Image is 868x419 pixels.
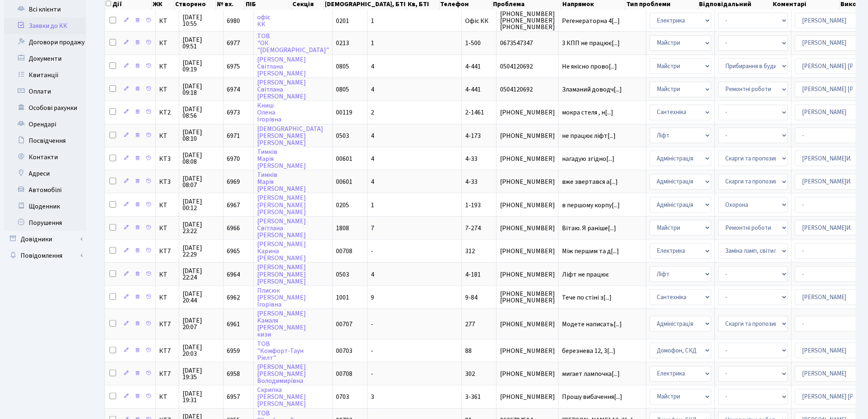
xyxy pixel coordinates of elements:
[257,339,304,362] a: ТОВ"Комфорт-ТаунРіелт"
[336,16,349,25] span: 0201
[159,179,176,185] span: КТ3
[336,154,352,163] span: 00601
[183,60,220,73] span: [DATE] 09:19
[227,177,240,186] span: 6969
[159,109,176,116] span: КТ2
[500,394,555,400] span: [PHONE_NUMBER]
[465,293,477,302] span: 9-84
[371,346,373,355] span: -
[336,293,349,302] span: 1001
[371,62,374,71] span: 4
[183,175,220,188] span: [DATE] 08:07
[336,247,352,256] span: 00708
[257,124,323,147] a: [DEMOGRAPHIC_DATA][PERSON_NAME][PERSON_NAME]
[227,39,240,48] span: 6977
[227,201,240,210] span: 6967
[227,247,240,256] span: 6965
[336,131,349,140] span: 0503
[159,202,176,208] span: КТ
[257,240,306,263] a: [PERSON_NAME]Карина[PERSON_NAME]
[371,293,374,302] span: 9
[4,198,86,215] a: Щоденник
[4,1,86,18] a: Всі клієнти
[500,248,555,254] span: [PHONE_NUMBER]
[4,100,86,116] a: Особові рахунки
[4,50,86,67] a: Документи
[371,131,374,140] span: 4
[227,320,240,329] span: 6961
[4,67,86,83] a: Квитанції
[4,83,86,100] a: Оплати
[465,247,475,256] span: 312
[4,215,86,231] a: Порушення
[500,271,555,278] span: [PHONE_NUMBER]
[227,369,240,378] span: 6958
[371,224,374,233] span: 7
[500,225,555,231] span: [PHONE_NUMBER]
[159,321,176,327] span: КТ7
[336,320,352,329] span: 00707
[159,371,176,377] span: КТ7
[500,202,555,208] span: [PHONE_NUMBER]
[183,344,220,357] span: [DATE] 20:03
[227,270,240,279] span: 6964
[371,392,374,401] span: 3
[183,83,220,96] span: [DATE] 09:18
[371,85,374,94] span: 4
[227,16,240,25] span: 6980
[465,108,484,117] span: 2-1461
[4,165,86,182] a: Адреси
[465,270,481,279] span: 4-181
[4,18,86,34] a: Заявки до КК
[336,201,349,210] span: 0205
[159,348,176,354] span: КТ7
[183,268,220,281] span: [DATE] 22:24
[500,371,555,377] span: [PHONE_NUMBER]
[159,156,176,162] span: КТ3
[500,40,555,46] span: 0673547347
[257,217,306,240] a: [PERSON_NAME]Світлана[PERSON_NAME]
[183,152,220,165] span: [DATE] 08:08
[159,40,176,46] span: КТ
[371,16,374,25] span: 1
[465,369,475,378] span: 302
[257,78,306,101] a: [PERSON_NAME]Світлана[PERSON_NAME]
[336,224,349,233] span: 1808
[371,177,374,186] span: 4
[500,86,555,93] span: 0504120692
[183,291,220,304] span: [DATE] 20:44
[4,149,86,165] a: Контакти
[562,85,622,94] span: Зламаний доводч[...]
[257,362,306,385] a: [PERSON_NAME][PERSON_NAME]Володимирівна
[159,248,176,254] span: КТ7
[159,133,176,139] span: КТ
[465,62,481,71] span: 4-441
[562,224,616,233] span: Вітаю. Я раніше[...]
[465,224,481,233] span: 7-274
[562,320,622,329] span: Модете написать[...]
[257,309,306,339] a: [PERSON_NAME]Камаля[PERSON_NAME]кизи
[159,294,176,301] span: КТ
[371,108,374,117] span: 2
[257,13,270,29] a: офісКК
[183,37,220,50] span: [DATE] 09:51
[500,291,555,304] span: [PHONE_NUMBER] [PHONE_NUMBER]
[371,320,373,329] span: -
[227,131,240,140] span: 6971
[371,369,373,378] span: -
[183,221,220,234] span: [DATE] 23:22
[159,86,176,93] span: КТ
[562,108,613,117] span: мокра стеля , н[...]
[562,131,616,140] span: не працює ліфт[...]
[257,286,306,309] a: Плисюк[PERSON_NAME]Ігорівна
[336,392,349,401] span: 0703
[465,320,475,329] span: 277
[336,62,349,71] span: 0805
[183,129,220,142] span: [DATE] 08:10
[562,247,619,256] span: Між першим та д[...]
[257,194,306,217] a: [PERSON_NAME][PERSON_NAME][PERSON_NAME]
[371,201,374,210] span: 1
[336,39,349,48] span: 0213
[257,170,306,193] a: ТимківМарія[PERSON_NAME]
[500,133,555,139] span: [PHONE_NUMBER]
